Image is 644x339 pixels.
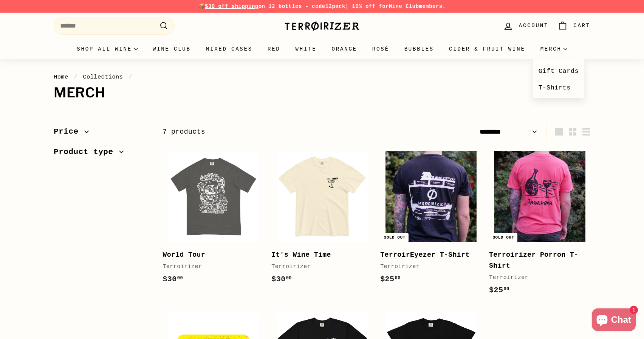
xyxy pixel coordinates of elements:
span: Account [519,22,548,30]
a: Rosé [365,39,397,59]
span: $30 off shipping [205,3,259,9]
span: $30 [163,275,183,284]
div: 7 products [163,126,376,137]
sup: 00 [395,276,401,281]
span: Product type [54,146,119,159]
a: Gift Cards [533,63,585,79]
b: World Tour [163,251,205,259]
summary: Shop all wine [69,39,145,59]
a: Sold out Terroirizer Porron T-Shirt Terroirizer [489,146,590,304]
sup: 00 [177,276,183,281]
a: Home [54,74,68,80]
span: / [72,74,79,80]
span: $25 [489,286,509,294]
b: TerroirEyezer T-Shirt [380,251,469,259]
button: Price [54,123,150,144]
a: Wine Club [389,3,419,9]
a: White [288,39,324,59]
nav: breadcrumbs [54,72,590,82]
div: Terroirizer [271,262,365,271]
inbox-online-store-chat: Shopify online store chat [590,308,638,333]
a: Orange [324,39,365,59]
a: Bubbles [397,39,441,59]
a: World Tour Terroirizer [163,146,264,293]
a: Account [498,15,553,37]
summary: Merch [533,39,575,59]
a: Wine Club [145,39,198,59]
div: Terroirizer [163,262,256,271]
a: Mixed Cases [198,39,260,59]
div: Primary [39,39,605,59]
p: 📦 on 12 bottles - code | 10% off for members. [54,2,590,11]
a: Collections [83,74,123,80]
div: Sold out [489,233,517,242]
strong: 12pack [325,3,345,9]
a: T-Shirts [533,80,585,96]
h1: Merch [54,85,590,100]
span: Price [54,125,84,138]
sup: 00 [286,276,292,281]
div: Sold out [381,233,409,242]
a: It's Wine Time Terroirizer [271,146,373,293]
a: Sold out TerroirEyezer T-Shirt Terroirizer [380,146,481,293]
span: $30 [271,275,292,284]
b: It's Wine Time [271,251,331,259]
a: Red [260,39,288,59]
div: Terroirizer [380,262,474,271]
sup: 00 [503,287,509,292]
button: Product type [54,144,150,164]
a: Cider & Fruit Wine [441,39,533,59]
a: Cart [553,15,595,37]
div: Terroirizer [489,273,583,282]
span: Cart [573,22,590,30]
span: $25 [380,275,401,284]
span: / [127,74,134,80]
b: Terroirizer Porron T-Shirt [489,251,578,270]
